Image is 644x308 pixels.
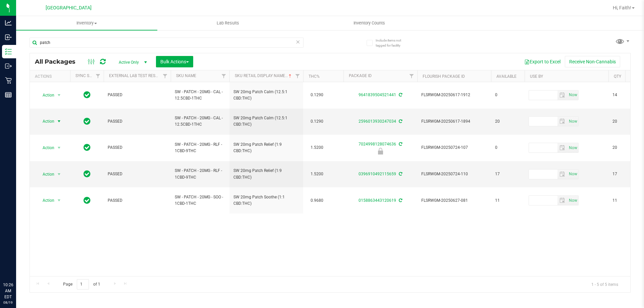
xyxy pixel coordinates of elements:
span: 1 - 5 of 5 items [586,279,624,289]
a: External Lab Test Result [109,73,162,78]
span: select [55,117,63,126]
a: 7024998128074636 [359,142,396,146]
span: 20 [495,118,521,125]
a: THC% [309,74,320,79]
a: Inventory Counts [299,16,440,30]
span: PASSED [108,144,167,151]
a: Qty [614,74,621,79]
span: Include items not tagged for facility [376,38,409,48]
a: Filter [218,70,229,82]
span: Sync from Compliance System [398,172,402,176]
span: Set Current date [567,90,579,100]
span: select [55,90,63,100]
p: 08/19 [3,300,13,305]
span: 17 [612,171,638,177]
span: select [55,170,63,179]
span: SW - PATCH - 20MG - CAL - 12.5CBD-1THC [175,89,225,102]
span: Set Current date [567,196,579,205]
span: 17 [495,171,521,177]
span: Inventory [16,20,157,26]
a: Sync Status [75,73,101,78]
span: In Sync [84,196,91,205]
span: In Sync [84,90,91,100]
span: 0 [495,144,521,151]
a: 2596013930247034 [359,119,396,124]
span: select [557,196,567,205]
span: FLSRWGM-20250724-107 [421,144,487,151]
span: Inventory Counts [344,20,394,26]
inline-svg: Reports [5,91,12,98]
div: Newly Received [342,148,418,155]
span: 14 [612,92,638,98]
span: Action [37,143,55,152]
span: PASSED [108,197,167,204]
a: 9641839504521441 [359,93,396,97]
a: Inventory [16,16,157,30]
a: SKU Name [176,73,196,78]
span: select [55,143,63,152]
span: 11 [612,197,638,204]
span: PASSED [108,92,167,98]
a: Use By [530,74,543,79]
input: Search Package ID, Item Name, SKU, Lot or Part Number... [30,38,304,48]
span: select [55,196,63,205]
span: FLSRWGM-20250617-1894 [421,118,487,125]
span: SW 20mg Patch Calm (12.5:1 CBD:THC) [233,115,299,128]
span: Lab Results [208,20,248,26]
span: 0.9680 [307,196,327,205]
span: PASSED [108,171,167,177]
a: Package ID [349,73,372,78]
span: Sync from Compliance System [398,93,402,97]
inline-svg: Inventory [5,48,12,55]
a: Available [496,74,517,79]
button: Bulk Actions [156,56,193,67]
span: SW 20mg Patch Soothe (1:1 CBD:THC) [233,194,299,207]
span: select [557,143,567,152]
span: Sync from Compliance System [398,119,402,124]
inline-svg: Inbound [5,34,12,41]
span: Action [37,117,55,126]
span: 1.5200 [307,143,327,152]
span: Bulk Actions [160,59,189,64]
a: Lab Results [157,16,299,30]
span: 1.5200 [307,169,327,179]
a: Filter [160,70,171,82]
span: Page of 1 [57,279,106,290]
span: Sync from Compliance System [398,198,402,203]
inline-svg: Outbound [5,63,12,69]
span: Clear [296,38,300,46]
span: [GEOGRAPHIC_DATA] [46,5,92,11]
div: Actions [35,74,67,79]
span: FLSRWGM-20250724-110 [421,171,487,177]
span: 0.1290 [307,117,327,126]
span: 20 [612,144,638,151]
span: select [567,196,578,205]
inline-svg: Analytics [5,19,12,26]
span: select [567,90,578,100]
a: Filter [406,70,417,82]
a: 0396910492115659 [359,172,396,176]
button: Export to Excel [520,56,565,67]
a: Flourish Package ID [423,74,465,79]
button: Receive Non-Cannabis [565,56,620,67]
span: 20 [612,118,638,125]
span: SW 20mg Patch Relief (1:9 CBD:THC) [233,141,299,154]
a: Filter [292,70,303,82]
span: FLSRWGM-20250627-081 [421,197,487,204]
span: Sync from Compliance System [398,142,402,146]
span: 0 [495,92,521,98]
span: Set Current date [567,117,579,126]
span: SW - PATCH - 20MG - RLF - 1CBD-9THC [175,141,225,154]
span: Hi, Faith! [613,5,631,10]
span: select [567,170,578,179]
a: Filter [93,70,104,82]
span: SW 20mg Patch Calm (12.5:1 CBD:THC) [233,89,299,102]
span: Action [37,196,55,205]
input: 1 [77,279,89,290]
iframe: Resource center [7,254,27,274]
span: Set Current date [567,143,579,153]
span: In Sync [84,117,91,126]
span: select [557,90,567,100]
span: select [557,170,567,179]
span: SW 20mg Patch Relief (1:9 CBD:THC) [233,168,299,180]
